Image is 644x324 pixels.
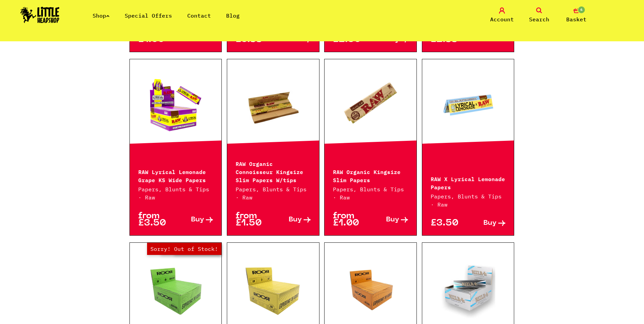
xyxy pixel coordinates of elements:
p: from £1.00 [333,213,371,227]
a: 6 Basket [559,7,593,23]
p: from £1.00 [138,29,176,43]
span: Buy [483,220,497,227]
p: RAW X Lyrical Lemonade Papers [431,174,506,191]
a: Buy [468,220,506,227]
p: £6.99 [236,36,273,43]
a: Search [522,7,556,23]
a: Buy [371,213,408,227]
span: 6 [577,6,586,14]
a: Special Offers [125,12,172,19]
p: RAW Organic Connoisseur Kingsize Slim Papers W/tips [236,159,311,183]
a: Buy [175,213,213,227]
span: Basket [566,15,587,23]
p: Papers, Blunts & Tips · Raw [236,185,311,201]
a: Contact [187,12,211,19]
span: Buy [289,216,302,223]
p: Papers, Blunts & Tips · Raw [333,185,408,201]
p: £3.50 [431,220,468,227]
p: from £1.50 [236,213,273,227]
span: Buy [386,216,399,223]
a: Out of Stock Hurry! Low Stock Sorry! Out of Stock! [130,255,222,322]
span: Sorry! Out of Stock! [147,243,221,255]
p: from £3.50 [138,213,176,227]
img: Little Head Shop Logo [20,7,59,23]
span: Buy [191,216,204,223]
a: Buy [273,213,311,227]
a: Blog [226,12,240,19]
p: from £2.99 [431,29,468,43]
a: Shop [93,12,110,19]
span: Search [529,15,549,23]
p: RAW Lyrical Lemonade Grape KS Wide Papers [138,167,213,183]
p: Papers, Blunts & Tips · Raw [431,192,506,209]
span: Account [490,15,514,23]
p: £2.50 [333,36,371,43]
p: Papers, Blunts & Tips · Raw [138,185,213,201]
p: RAW Organic Kingsize Slim Papers [333,167,408,183]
